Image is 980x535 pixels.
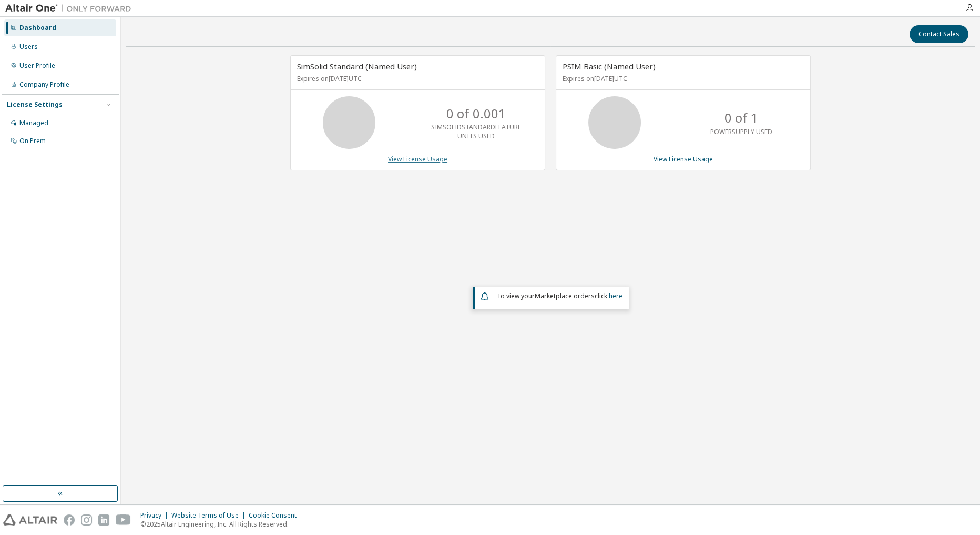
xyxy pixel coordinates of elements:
[910,25,968,43] button: Contact Sales
[19,62,55,70] div: User Profile
[297,74,536,83] p: Expires on [DATE] UTC
[654,155,713,164] a: View License Usage
[98,514,109,526] img: linkedin.svg
[297,61,417,72] span: SimSolid Standard (Named User)
[609,291,622,300] a: here
[388,155,447,164] a: View License Usage
[140,520,303,529] p: © 2025 Altair Engineering, Inc. All Rights Reserved.
[446,105,506,123] p: 0 of 0.001
[497,291,622,300] span: To view your click
[19,137,46,145] div: On Prem
[431,123,521,140] p: SIMSOLIDSTANDARDFEATURE UNITS USED
[140,511,171,520] div: Privacy
[64,514,75,526] img: facebook.svg
[19,43,38,51] div: Users
[563,61,656,72] span: PSIM Basic (Named User)
[171,511,249,520] div: Website Terms of Use
[249,511,303,520] div: Cookie Consent
[3,514,57,526] img: altair_logo.svg
[19,80,69,89] div: Company Profile
[5,3,137,14] img: Altair One
[724,109,758,127] p: 0 of 1
[710,127,772,136] p: POWERSUPPLY USED
[19,24,56,32] div: Dashboard
[535,291,595,300] em: Marketplace orders
[7,100,63,109] div: License Settings
[116,514,131,526] img: youtube.svg
[81,514,92,526] img: instagram.svg
[563,74,801,83] p: Expires on [DATE] UTC
[19,119,48,127] div: Managed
